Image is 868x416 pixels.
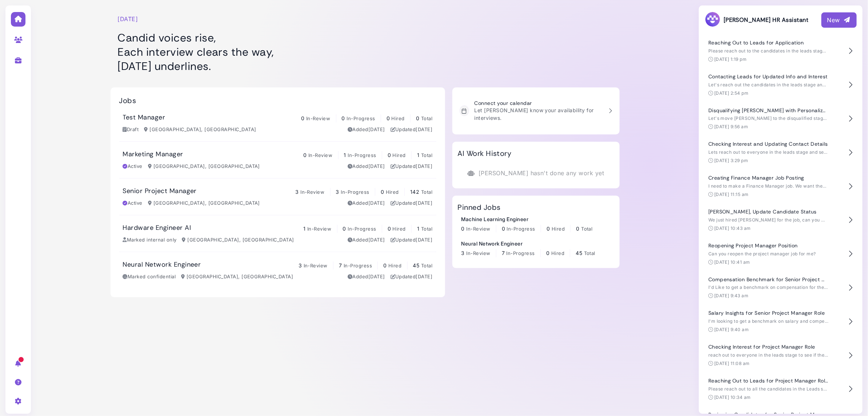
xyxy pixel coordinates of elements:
span: 0 [388,225,391,232]
time: [DATE] 11:08 am [714,361,750,366]
button: Reopening Project Manager Position Can you reopen the project manager job for me? [DATE] 10:41 am [705,237,857,271]
span: In-Review [308,152,332,158]
button: New [821,12,857,28]
span: 45 [413,262,420,268]
h4: Salary Insights for Senior Project Manager Role [708,310,828,316]
span: Total [421,263,432,268]
a: Senior Project Manager 3 In-Review 3 In-Progress 0 Hired 142 Total Active [GEOGRAPHIC_DATA], [GEO... [119,178,436,215]
div: Neural Network Engineer [461,240,596,247]
time: [DATE] 10:34 am [714,395,751,400]
time: [DATE] 10:41 am [714,259,750,265]
a: Neural Network Engineer 3 In-Review 7 In-Progress 0 Hired 45 Total Marked confidential [GEOGRAPHI... [119,252,436,289]
div: Draft [123,126,139,133]
span: Can you reopen the project manager job for me? [708,251,816,256]
div: Marked confidential [123,273,176,280]
h1: Candid voices rise, Each interview clears the way, [DATE] underlines. [118,31,438,73]
button: Salary Insights for Senior Project Manager Role I'm looking to get a benchmark on salary and comp... [705,305,857,338]
span: Total [421,152,432,158]
a: Test Manager 0 In-Review 0 In-Progress 0 Hired 0 Total Draft [GEOGRAPHIC_DATA], [GEOGRAPHIC_DATA]... [119,105,436,141]
div: [GEOGRAPHIC_DATA], [GEOGRAPHIC_DATA] [181,273,293,280]
a: Neural Network Engineer 3 In-Review 7 In-Progress 0 Hired 45 Total [461,240,596,257]
div: Added [348,273,385,280]
div: Updated [391,126,433,133]
span: 0 [342,115,345,121]
time: Aug 14, 2025 [416,200,433,206]
span: Total [421,226,432,232]
div: [GEOGRAPHIC_DATA], [GEOGRAPHIC_DATA] [144,126,256,133]
button: Reaching Out to Leads for Application Please reach out to the candidates in the leads stage and s... [705,34,857,68]
h4: Creating Finance Manager Job Posting [708,175,828,181]
span: 0 [461,225,465,232]
div: New [827,16,851,24]
h2: Pinned Jobs [458,203,501,212]
div: Marked internal only [123,236,177,244]
h2: AI Work History [458,149,512,158]
span: In-Review [304,263,328,268]
button: Creating Finance Manager Job Posting I need to make a Finance Manager job. We want them to either... [705,169,857,203]
button: Checking Interest for Project Manager Role reach out to everyone in the leads stage to see if the... [705,338,857,372]
time: [DATE] 9:56 am [714,124,748,129]
span: In-Review [300,189,324,195]
h4: Reopening Project Manager Position [708,243,828,249]
time: Jan 07, 2025 [368,237,385,243]
span: Total [421,115,432,121]
a: Marketing Manager 0 In-Review 1 In-Progress 0 Hired 1 Total Active [GEOGRAPHIC_DATA], [GEOGRAPHIC... [119,142,436,178]
time: Jan 27, 2025 [416,274,433,279]
span: In-Progress [347,115,375,121]
time: May 21, 2025 [368,163,385,169]
h4: Reaching Out to Leads for Project Manager Role [708,378,828,384]
span: 45 [576,250,582,256]
h4: Checking Interest and Updating Contact Details [708,141,828,147]
button: Disqualifying [PERSON_NAME] with Personalized Feedback Let's move [PERSON_NAME] to the disqualifi... [705,102,857,136]
time: [DATE] 3:29 pm [714,158,748,163]
span: In-Review [466,250,490,256]
span: 0 [383,262,387,268]
h4: Contacting Leads for Updated Info and Interest [708,74,828,80]
span: 0 [547,225,550,232]
span: Hired [393,152,406,158]
p: Let [PERSON_NAME] know your availability for interviews. [475,106,603,122]
span: 0 [381,189,384,195]
div: Active [123,163,143,170]
time: Jan 27, 2025 [368,200,385,206]
div: Added [348,200,385,207]
span: In-Progress [507,250,535,256]
time: Aug 20, 2025 [416,126,433,132]
span: 1 [417,152,419,158]
span: In-Progress [341,189,369,195]
div: [GEOGRAPHIC_DATA], [GEOGRAPHIC_DATA] [182,236,294,244]
span: 7 [339,262,342,268]
div: Updated [391,163,433,170]
span: 0 [502,225,505,232]
h3: Neural Network Engineer [123,261,201,269]
button: Contacting Leads for Updated Info and Interest Let's reach out the candidates in the leads stage ... [705,68,857,102]
time: Jan 07, 2025 [368,274,385,279]
h3: Test Manager [123,114,165,122]
h2: Jobs [119,96,136,105]
span: In-Progress [344,263,372,268]
div: Updated [391,200,433,207]
time: [DATE] 11:15 am [714,192,749,197]
h3: Hardware Engineer AI [123,224,191,232]
h3: [PERSON_NAME] HR Assistant [705,11,808,28]
div: [GEOGRAPHIC_DATA], [GEOGRAPHIC_DATA] [148,163,260,170]
span: 3 [336,189,339,195]
div: Added [348,126,385,133]
span: Hired [393,226,406,232]
span: Hired [551,250,564,256]
span: Hired [386,189,399,195]
span: In-Review [466,226,490,232]
span: Hired [388,263,401,268]
span: 142 [410,189,419,195]
span: 0 [576,225,579,232]
div: Added [348,163,385,170]
time: Jun 09, 2025 [416,163,433,169]
button: Checking Interest and Updating Contact Details Lets reach out to everyone in the leads stage and ... [705,136,857,169]
h4: Reaching Out to Leads for Application [708,40,828,46]
span: Total [581,226,592,232]
span: 3 [295,189,299,195]
span: 0 [301,115,304,121]
span: 0 [303,152,307,158]
span: Total [584,250,595,256]
time: Jun 17, 2025 [416,237,433,243]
